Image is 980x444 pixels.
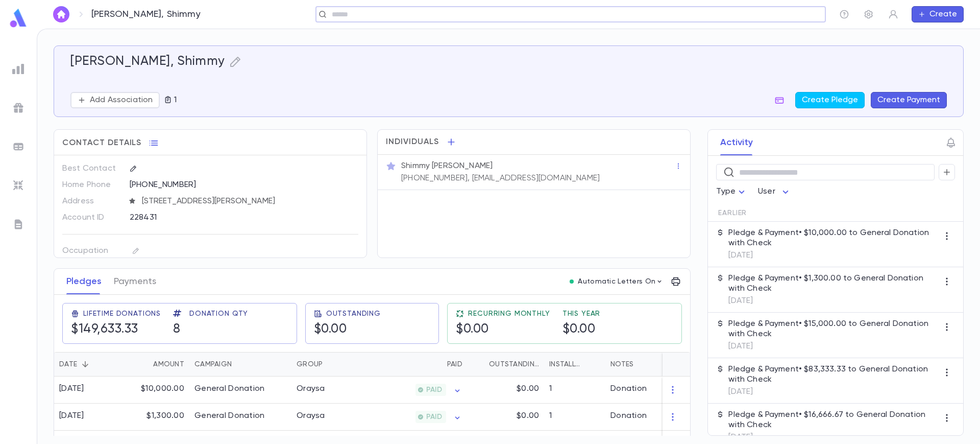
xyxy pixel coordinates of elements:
p: $0.00 [517,411,539,421]
p: [DATE] [728,296,939,306]
span: [STREET_ADDRESS][PERSON_NAME] [138,196,359,206]
div: $1,300.00 [123,404,189,431]
p: Add Association [90,95,153,105]
button: Automatic Letters On [566,274,668,289]
span: Contact Details [62,138,141,148]
h5: $0.00 [456,322,550,337]
span: Outstanding [326,310,381,318]
p: 1 [172,95,177,105]
span: Type [716,188,736,196]
h5: $0.00 [562,322,601,337]
p: [DATE] [728,341,939,352]
p: Automatic Letters On [578,277,655,286]
div: 228431 [130,209,308,225]
button: Sort [323,356,339,372]
div: User [758,182,792,202]
p: Occupation [62,243,121,259]
div: Group [291,352,368,377]
div: $10,000.00 [123,377,189,404]
h5: $149,633.33 [71,322,161,337]
button: Add Association [70,92,160,108]
div: Donation [610,384,647,394]
div: Group [297,352,323,377]
p: Best Contact [62,160,121,177]
p: Pledge & Payment • $83,333.33 to General Donation with Check [728,364,939,385]
button: Sort [584,356,600,372]
span: This Year [562,310,601,318]
div: Outstanding [489,352,539,377]
button: Activity [720,130,753,155]
p: Pledge & Payment • $16,666.67 to General Donation with Check [728,410,939,430]
div: [DATE] [59,384,84,394]
h5: 8 [173,322,248,337]
button: Sort [232,356,248,372]
img: logo [8,8,29,28]
div: Donation [610,411,647,421]
img: campaigns_grey.99e729a5f7ee94e3726e6486bddda8f1.svg [12,102,24,114]
div: Oraysa [297,411,325,421]
img: reports_grey.c525e4749d1bce6a11f5fe2a8de1b229.svg [12,63,24,75]
div: Notes [610,352,633,377]
img: batches_grey.339ca447c9d9533ef1741baa751efc33.svg [12,141,24,153]
p: Pledge & Payment • $10,000.00 to General Donation with Check [728,228,939,248]
p: Shimmy [PERSON_NAME] [401,161,493,171]
p: [DATE] [728,387,939,397]
div: Paid [368,352,468,377]
p: Home Phone [62,177,121,193]
span: PAID [422,386,446,394]
span: Recurring Monthly [468,310,550,318]
p: [PERSON_NAME], Shimmy [91,9,201,20]
div: Paid [447,352,462,377]
p: Pledge & Payment • $15,000.00 to General Donation with Check [728,319,939,339]
div: General Donation [194,411,264,421]
span: Earlier [718,209,747,217]
p: $0.00 [517,384,539,394]
p: Address [62,193,121,209]
img: home_white.a664292cf8c1dea59945f0da9f25487c.svg [55,10,67,18]
div: 1 [544,377,605,404]
button: Create Pledge [795,92,865,108]
div: Installments [549,352,584,377]
img: imports_grey.530a8a0e642e233f2baf0ef88e8c9fcb.svg [12,179,24,192]
h5: $0.00 [314,322,381,337]
button: 1 [160,92,181,108]
button: Pledges [66,269,102,294]
button: Payments [114,269,156,294]
div: Campaign [194,352,232,377]
span: PAID [422,413,446,421]
button: Sort [473,356,489,372]
p: [DATE] [728,250,939,261]
button: Sort [431,356,447,372]
div: 1 [544,404,605,431]
img: letters_grey.7941b92b52307dd3b8a917253454ce1c.svg [12,218,24,230]
div: Amount [153,352,184,377]
div: Type [716,182,748,202]
div: Date [59,352,77,377]
div: Amount [123,352,189,377]
p: Pledge & Payment • $1,300.00 to General Donation with Check [728,273,939,294]
div: Campaign [189,352,291,377]
div: [DATE] [59,411,84,421]
div: Date [54,352,123,377]
button: Sort [137,356,153,372]
button: Create [912,6,964,22]
div: Oraysa [297,384,325,394]
div: General Donation [194,384,264,394]
div: Notes [605,352,733,377]
p: Account ID [62,209,121,226]
div: [PHONE_NUMBER] [130,177,358,192]
span: Individuals [386,137,439,147]
div: Outstanding [468,352,544,377]
span: Donation Qty [189,310,248,318]
p: [DATE] [728,432,939,442]
h5: [PERSON_NAME], Shimmy [70,54,225,69]
div: Installments [544,352,605,377]
span: Lifetime Donations [83,310,161,318]
p: [PHONE_NUMBER], [EMAIL_ADDRESS][DOMAIN_NAME] [401,173,600,183]
span: User [758,188,775,196]
button: Create Payment [871,92,947,108]
button: Sort [77,356,93,372]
